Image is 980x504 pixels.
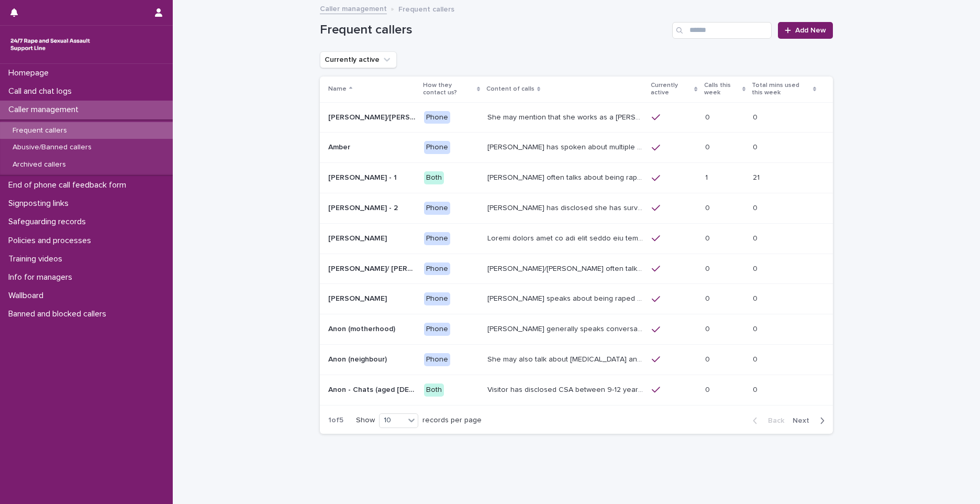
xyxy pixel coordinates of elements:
[705,202,712,213] p: 0
[328,262,418,273] p: [PERSON_NAME]/ [PERSON_NAME]
[328,141,352,152] p: Amber
[4,309,115,319] p: Banned and blocked callers
[705,141,712,152] p: 0
[753,292,760,303] p: 0
[320,223,833,254] tr: [PERSON_NAME][PERSON_NAME] PhoneLoremi dolors amet co adi elit seddo eiu tempor in u labor et dol...
[4,126,75,135] p: Frequent callers
[705,111,712,122] p: 0
[487,232,645,243] p: Andrew shared that he has been raped and beaten by a group of men in or near his home twice withi...
[328,353,389,364] p: Anon (neighbour)
[424,171,444,184] div: Both
[4,68,57,78] p: Homepage
[487,262,645,273] p: Anna/Emma often talks about being raped at gunpoint at the age of 13/14 by her ex-partner, aged 1...
[651,80,692,99] p: Currently active
[4,199,77,209] p: Signposting links
[4,143,100,152] p: Abusive/Banned callers
[328,111,418,122] p: Abbie/Emily (Anon/'I don't know'/'I can't remember')
[753,111,760,122] p: 0
[704,80,740,99] p: Calls this week
[328,232,389,243] p: [PERSON_NAME]
[487,141,645,152] p: Amber has spoken about multiple experiences of sexual abuse. Amber told us she is now 18 (as of 0...
[795,27,826,34] span: Add New
[753,323,760,334] p: 0
[328,202,400,213] p: [PERSON_NAME] - 2
[424,323,450,336] div: Phone
[705,262,712,273] p: 0
[4,180,135,190] p: End of phone call feedback form
[487,292,645,303] p: Caller speaks about being raped and abused by the police and her ex-husband of 20 years. She has ...
[320,133,833,163] tr: AmberAmber Phone[PERSON_NAME] has spoken about multiple experiences of [MEDICAL_DATA]. [PERSON_NA...
[705,323,712,334] p: 0
[424,141,450,154] div: Phone
[422,416,482,425] p: records per page
[328,384,418,395] p: Anon - Chats (aged 16 -17)
[4,105,87,115] p: Caller management
[328,83,347,95] p: Name
[705,292,712,303] p: 0
[423,80,474,99] p: How they contact us?
[328,323,397,334] p: Anon (motherhood)
[4,272,81,282] p: Info for managers
[424,384,444,397] div: Both
[753,171,762,182] p: 21
[752,80,810,99] p: Total mins used this week
[788,416,833,425] button: Next
[320,23,668,38] h1: Frequent callers
[424,202,450,215] div: Phone
[487,353,645,364] p: She may also talk about child sexual abuse and about currently being physically disabled. She has...
[424,262,450,276] div: Phone
[320,408,352,433] p: 1 of 5
[705,384,712,395] p: 0
[320,2,387,14] a: Caller management
[4,86,80,96] p: Call and chat logs
[8,34,92,55] img: rhQMoQhaT3yELyF149Cw
[487,384,645,395] p: Visitor has disclosed CSA between 9-12 years of age involving brother in law who lifted them out ...
[705,171,710,182] p: 1
[320,51,397,68] button: Currently active
[4,217,94,227] p: Safeguarding records
[4,291,52,301] p: Wallboard
[398,3,454,14] p: Frequent callers
[753,384,760,395] p: 0
[4,236,99,246] p: Policies and processes
[753,262,760,273] p: 0
[320,284,833,314] tr: [PERSON_NAME][PERSON_NAME] Phone[PERSON_NAME] speaks about being raped and abused by the police a...
[487,323,645,334] p: Caller generally speaks conversationally about many different things in her life and rarely speak...
[380,415,405,426] div: 10
[328,171,399,182] p: [PERSON_NAME] - 1
[753,353,760,364] p: 0
[793,417,816,424] span: Next
[424,292,450,305] div: Phone
[356,416,375,425] p: Show
[753,232,760,243] p: 0
[705,353,712,364] p: 0
[778,22,833,39] a: Add New
[744,416,788,425] button: Back
[320,344,833,375] tr: Anon (neighbour)Anon (neighbour) PhoneShe may also talk about [MEDICAL_DATA] and about currently ...
[320,163,833,193] tr: [PERSON_NAME] - 1[PERSON_NAME] - 1 Both[PERSON_NAME] often talks about being raped a night before...
[320,375,833,405] tr: Anon - Chats (aged [DEMOGRAPHIC_DATA])Anon - Chats (aged [DEMOGRAPHIC_DATA]) BothVisitor has disc...
[672,22,772,39] input: Search
[424,111,450,124] div: Phone
[4,160,74,169] p: Archived callers
[762,417,784,424] span: Back
[487,111,645,122] p: She may mention that she works as a Nanny, looking after two children. Abbie / Emily has let us k...
[487,171,645,182] p: Amy often talks about being raped a night before or 2 weeks ago or a month ago. She also makes re...
[320,254,833,284] tr: [PERSON_NAME]/ [PERSON_NAME][PERSON_NAME]/ [PERSON_NAME] Phone[PERSON_NAME]/[PERSON_NAME] often t...
[4,254,71,264] p: Training videos
[320,314,833,345] tr: Anon (motherhood)Anon (motherhood) Phone[PERSON_NAME] generally speaks conversationally about man...
[424,353,450,366] div: Phone
[753,141,760,152] p: 0
[320,193,833,223] tr: [PERSON_NAME] - 2[PERSON_NAME] - 2 Phone[PERSON_NAME] has disclosed she has survived two rapes, o...
[424,232,450,245] div: Phone
[705,232,712,243] p: 0
[753,202,760,213] p: 0
[328,292,389,303] p: [PERSON_NAME]
[320,102,833,133] tr: [PERSON_NAME]/[PERSON_NAME] (Anon/'I don't know'/'I can't remember')[PERSON_NAME]/[PERSON_NAME] (...
[486,83,534,95] p: Content of calls
[487,202,645,213] p: Amy has disclosed she has survived two rapes, one in the UK and the other in Australia in 2013. S...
